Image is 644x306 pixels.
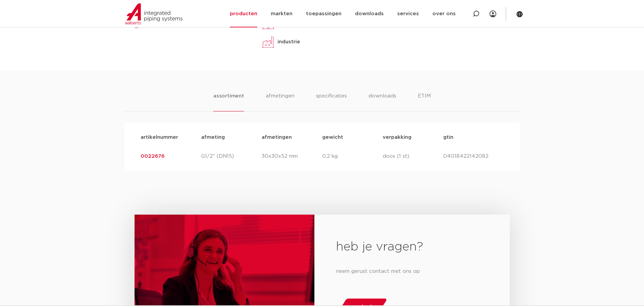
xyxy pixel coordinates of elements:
[322,133,383,141] p: gewicht
[443,152,504,160] p: 04018422142082
[322,152,383,160] p: 0,2 kg
[383,152,443,160] p: doos (1 st)
[443,133,504,141] p: gtin
[213,92,244,111] li: assortiment
[266,92,294,111] li: afmetingen
[336,239,488,255] h2: heb je vragen?
[368,92,396,111] li: downloads
[261,35,275,49] img: industrie
[262,133,322,141] p: afmetingen
[141,154,165,159] a: 0022676
[201,133,262,141] p: afmeting
[336,266,488,277] p: neem gerust contact met ons op
[383,133,443,141] p: verpakking
[201,152,262,160] p: G1/2" (DN15)
[141,133,201,141] p: artikelnummer
[262,152,322,160] p: 30x30x52 mm
[316,92,347,111] li: specificaties
[418,92,431,111] li: ETIM
[278,38,300,46] p: industrie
